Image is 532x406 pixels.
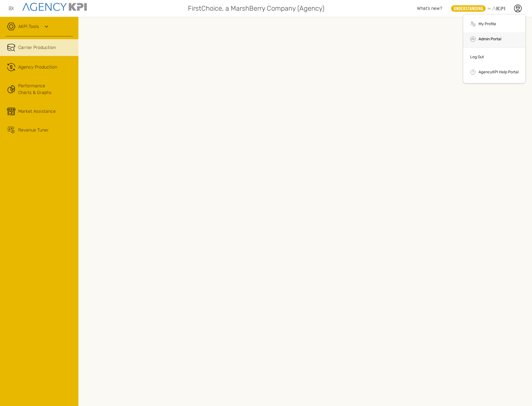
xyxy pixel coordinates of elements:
[18,127,49,133] div: Revenue Tuner
[18,64,57,71] span: Agency Production
[479,70,519,74] a: AgencyKPI Help Portal
[18,23,39,30] a: AKPI Tools
[470,55,484,59] a: Log Out
[479,37,501,41] a: Admin Portal
[188,3,325,13] span: FirstChoice, a MarshBerry Company (Agency)
[18,108,56,115] div: Market Assistance
[479,22,496,26] a: My Profile
[18,44,56,51] span: Carrier Production
[417,6,442,11] span: What’s new?
[22,3,87,11] img: agencykpi-logo-550x69-2d9e3fa8.png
